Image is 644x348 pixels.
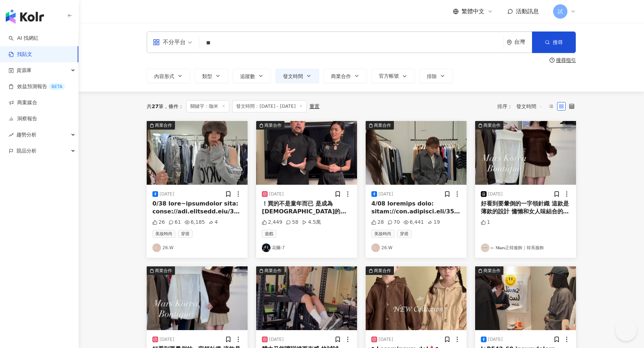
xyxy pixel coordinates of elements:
button: 搜尋 [532,32,576,53]
img: post-image [147,121,248,185]
span: 好看到要暈倒的一字領針織 這款是薄款的設計 慵懶和女人味結合的好棒 搭配一件短裙就美到不行 真的好喜歡這種慵懶美感 越簡單越顯高級感🤍 ｡.ﾟ :✿｡.ﾟ :✿｡.ﾟ :✿｡.ﾟ :✿｡.ﾟ :... [481,200,569,279]
span: 試 [558,8,563,15]
img: KOL Avatar [262,243,270,252]
span: 繁體中文 [462,8,484,15]
img: logo [6,9,44,24]
div: 6,185 [185,219,205,226]
img: post-image [475,121,576,185]
div: 6,441 [404,219,424,226]
a: KOL Avatar26.W [371,243,461,252]
div: [DATE] [160,191,174,197]
div: [DATE] [269,337,284,343]
a: 找貼文 [9,51,32,58]
span: 搜尋 [553,39,563,45]
img: post-image [147,266,248,330]
img: KOL Avatar [481,243,489,252]
button: 商業合作 [256,121,357,185]
img: KOL Avatar [152,243,161,252]
div: 排序： [497,101,547,112]
button: 類型 [195,69,228,83]
span: 美妝時尚 [152,230,175,238]
div: 商業合作 [374,267,391,274]
button: 商業合作 [475,121,576,185]
div: 共 筆 [147,103,164,109]
img: post-image [366,121,467,185]
span: 美妝時尚 [371,230,394,238]
span: ！買的不是童年而已 是成為[DEMOGRAPHIC_DATA]的機會啊！！ [262,200,346,223]
div: [DATE] [379,337,393,343]
span: question-circle [550,58,555,63]
div: [DATE] [488,191,503,197]
span: 活動訊息 [516,8,539,15]
div: 58 [286,219,298,226]
a: 效益預測報告BETA [9,83,65,90]
span: 追蹤數 [240,73,255,79]
div: 商業合作 [264,267,282,274]
button: 排除 [419,69,453,83]
span: 發文時間：[DATE] - [DATE] [232,100,307,112]
div: 28 [371,219,384,226]
img: post-image [475,266,576,330]
img: post-image [256,266,357,330]
span: 趨勢分析 [16,127,36,143]
span: appstore [153,39,160,46]
div: 26 [152,219,165,226]
button: 商業合作 [366,121,467,185]
div: [DATE] [488,337,503,343]
span: 競品分析 [16,143,36,159]
span: 穿搭 [397,230,411,238]
a: KOL Avatar▻ 𝐌𝐚𝐫𝐬正韓服飾｜韓系服飾 [481,243,570,252]
span: 27 [152,103,158,109]
button: 商業合作 [147,266,248,330]
a: searchAI 找網紅 [9,35,39,42]
span: 排除 [427,73,437,79]
span: 類型 [202,73,212,79]
div: 70 [387,219,400,226]
span: environment [507,40,512,45]
button: 商業合作 [323,69,367,83]
button: 追蹤數 [233,69,271,83]
a: 洞察報告 [9,115,37,122]
span: 條件 ： [164,103,184,109]
div: 1 [481,219,490,226]
div: 商業合作 [264,122,282,129]
div: 台灣 [514,39,532,45]
span: 官方帳號 [379,73,399,79]
div: [DATE] [269,191,284,197]
div: 61 [169,219,181,226]
div: 商業合作 [155,122,172,129]
div: 商業合作 [374,122,391,129]
div: 4 [209,219,218,226]
a: KOL Avatar花爾-7 [262,243,351,252]
span: 資源庫 [16,62,31,78]
div: 19 [428,219,440,226]
div: [DATE] [379,191,393,197]
div: 商業合作 [483,267,501,274]
div: 搜尋指引 [556,57,576,63]
span: 遊戲 [262,230,276,238]
div: [DATE] [160,337,174,343]
button: 商業合作 [147,121,248,185]
span: 內容形式 [154,73,174,79]
span: rise [9,132,14,137]
button: 內容形式 [147,69,190,83]
div: 重置 [309,103,319,109]
span: 發文時間 [516,101,543,112]
button: 發文時間 [275,69,319,83]
iframe: Help Scout Beacon - Open [615,319,637,341]
img: KOL Avatar [371,243,380,252]
a: KOL Avatar26.W [152,243,242,252]
span: 商業合作 [331,73,351,79]
span: 發文時間 [283,73,303,79]
div: 2,449 [262,219,282,226]
img: post-image [256,121,357,185]
img: post-image [366,266,467,330]
div: 商業合作 [155,267,172,274]
div: 4.5萬 [302,219,321,226]
button: 商業合作 [366,266,467,330]
span: 關鍵字：咖米 [186,100,229,112]
a: 商案媒合 [9,99,37,106]
div: 不分平台 [153,37,186,48]
button: 商業合作 [256,266,357,330]
button: 商業合作 [475,266,576,330]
